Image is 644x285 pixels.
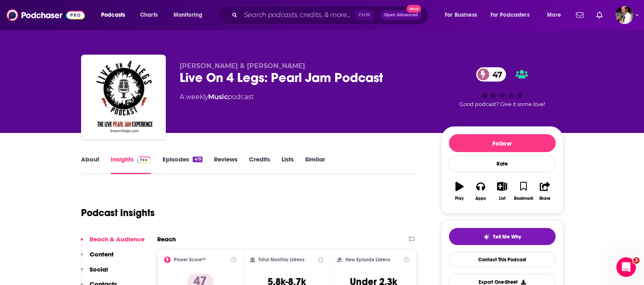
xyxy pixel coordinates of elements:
[174,257,206,263] h2: Power Score™
[615,6,633,24] button: Show profile menu
[174,9,202,21] span: Monitoring
[241,9,355,22] input: Search podcasts, credits, & more...
[81,207,155,219] h1: Podcast Insights
[180,92,254,102] div: A weekly podcast
[407,5,421,13] span: New
[615,6,633,24] span: Logged in as Quarto
[539,196,550,201] div: Share
[258,257,304,263] h2: Total Monthly Listens
[226,6,436,24] div: Search podcasts, credits, & more...
[470,177,491,206] button: Apps
[214,155,237,174] a: Reviews
[111,155,151,174] a: InsightsPodchaser Pro
[281,155,294,174] a: Lists
[355,10,374,20] span: Ctrl K
[449,134,556,152] button: Follow
[499,196,506,201] div: List
[449,155,556,172] div: Rate
[475,196,486,201] div: Apps
[445,9,477,21] span: For Business
[484,67,506,82] span: 47
[384,13,418,17] span: Open Advanced
[140,9,158,21] span: Charts
[81,265,108,281] button: Social
[449,228,556,245] button: tell me why sparkleTell Me Why
[135,9,163,22] a: Charts
[573,8,587,22] a: Show notifications dropdown
[7,7,85,23] img: Podchaser - Follow, Share and Rate Podcasts
[514,196,533,201] div: Bookmark
[491,177,512,206] button: List
[441,62,563,113] div: 47Good podcast? Give it some love!
[547,9,561,21] span: More
[380,10,422,20] button: Open AdvancedNew
[449,177,470,206] button: Play
[633,257,640,264] span: 3
[483,234,490,240] img: tell me why sparkle
[459,101,545,107] span: Good podcast? Give it some love!
[345,257,390,263] h2: New Episode Listens
[157,235,176,243] h2: Reach
[101,9,125,21] span: Podcasts
[208,93,228,101] a: Music
[95,9,136,22] button: open menu
[493,234,521,240] span: Tell Me Why
[90,265,108,273] p: Social
[90,250,114,258] p: Content
[490,9,530,21] span: For Podcasters
[455,196,464,201] div: Play
[180,62,305,70] span: [PERSON_NAME] & [PERSON_NAME]
[83,56,164,138] img: Live On 4 Legs: Pearl Jam Podcast
[615,6,633,24] img: User Profile
[593,8,606,22] a: Show notifications dropdown
[81,250,114,265] button: Content
[541,9,571,22] button: open menu
[249,155,270,174] a: Credits
[193,157,202,162] div: 419
[162,155,202,174] a: Episodes419
[81,155,99,174] a: About
[90,235,145,243] p: Reach & Audience
[449,252,556,267] a: Contact This Podcast
[81,235,145,250] button: Reach & Audience
[305,155,325,174] a: Similar
[476,67,506,82] a: 47
[513,177,534,206] button: Bookmark
[616,257,636,277] iframe: Intercom live chat
[168,9,213,22] button: open menu
[137,157,151,163] img: Podchaser Pro
[439,9,487,22] button: open menu
[485,9,541,22] button: open menu
[534,177,555,206] button: Share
